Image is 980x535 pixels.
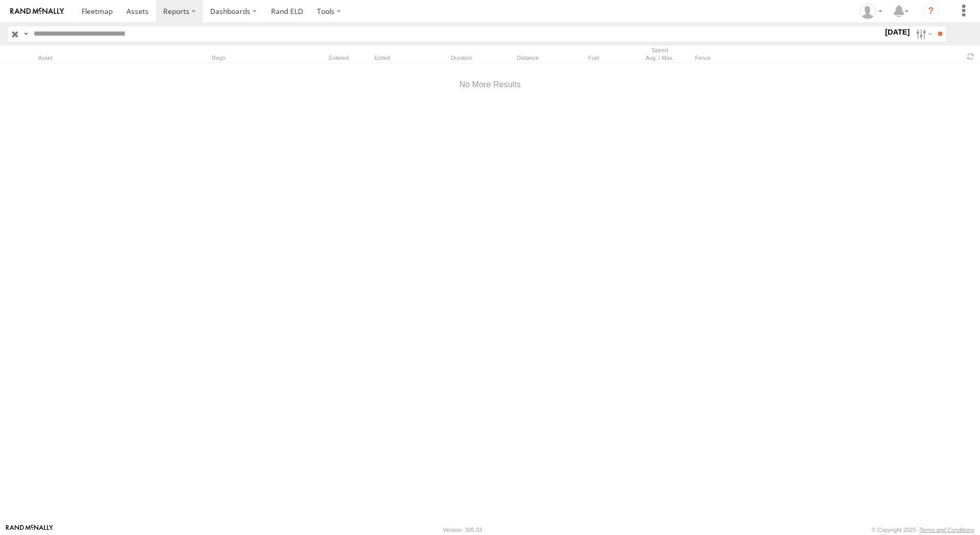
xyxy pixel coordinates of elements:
i: ? [923,3,939,20]
div: Rego [212,54,315,61]
a: Visit our Website [6,525,53,535]
label: [DATE] [883,26,912,38]
a: Terms and Conditions [920,527,974,533]
div: Entered [319,54,358,61]
div: Fence [695,54,876,61]
label: Search Query [22,26,30,41]
img: rand-logo.svg [10,8,64,15]
div: Duration [431,54,493,61]
div: Fuel [563,54,625,61]
span: Refresh [965,52,980,61]
div: Version: 305.03 [443,527,482,533]
div: © Copyright 2025 - [872,527,974,533]
div: Exited [362,54,402,61]
div: Gene Roberts [856,4,886,19]
div: Distance [497,54,559,61]
div: Asset [38,54,183,61]
label: Search Filter Options [912,26,934,41]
